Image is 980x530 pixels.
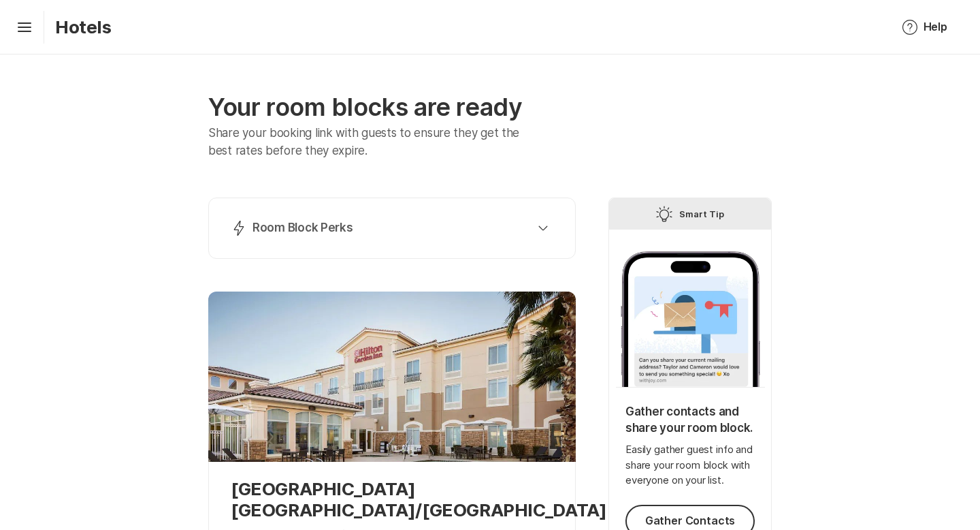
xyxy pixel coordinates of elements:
p: Your room blocks are ready [208,93,576,122]
p: Easily gather guest info and share your room block with everyone on your list. [625,442,755,488]
p: Gather contacts and share your room block. [625,404,755,437]
button: Help [885,11,964,44]
p: Share your booking link with guests to ensure they get the best rates before they expire. [208,125,540,159]
button: Room Block Perks [225,215,559,242]
p: Room Block Perks [252,220,353,236]
p: [GEOGRAPHIC_DATA] [GEOGRAPHIC_DATA]/[GEOGRAPHIC_DATA] [231,478,553,520]
p: Hotels [55,16,112,37]
p: Smart Tip [679,206,724,222]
